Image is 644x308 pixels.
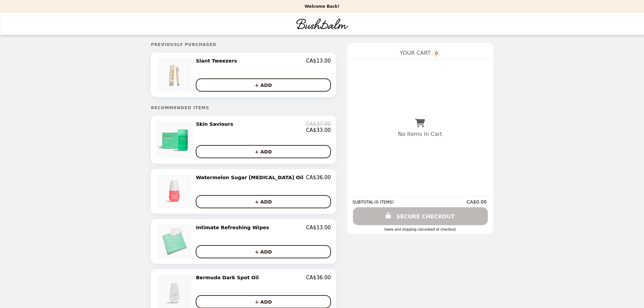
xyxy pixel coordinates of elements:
[151,42,336,47] h5: Previously Purchased
[353,200,375,205] span: SUBTOTAL
[158,58,193,92] img: Slant Tweezers
[467,199,487,205] span: CA$0.00
[306,127,331,133] p: CA$33.00
[196,121,236,127] h2: Skin Saviours
[295,17,349,31] img: Brand Logo
[306,174,331,181] p: CA$36.00
[158,174,193,208] img: Watermelon Sugar Ingrown Hair Oil
[196,195,331,208] button: + ADD
[306,224,331,231] p: CA$13.00
[305,4,339,9] p: Welcome Back!
[156,121,195,158] img: Skin Saviours
[374,200,393,205] span: ( 0 ITEMS )
[196,78,331,92] button: + ADD
[196,275,261,281] h2: Bermuda Dark Spot Oil
[196,224,271,231] h2: Intimate Refreshing Wipes
[306,58,331,64] p: CA$13.00
[196,245,331,258] button: + ADD
[151,105,336,110] h5: Recommended Items
[196,145,331,158] button: + ADD
[158,224,193,258] img: Intimate Refreshing Wipes
[196,174,306,181] h2: Watermelon Sugar [MEDICAL_DATA] Oil
[353,228,488,231] div: Taxes and Shipping calculated at checkout
[400,50,430,56] span: YOUR CART
[432,49,440,57] span: 0
[398,131,442,137] p: No Items In Cart
[196,58,240,64] h2: Slant Tweezers
[306,121,331,127] p: CA$37.00
[306,275,331,281] p: CA$36.00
